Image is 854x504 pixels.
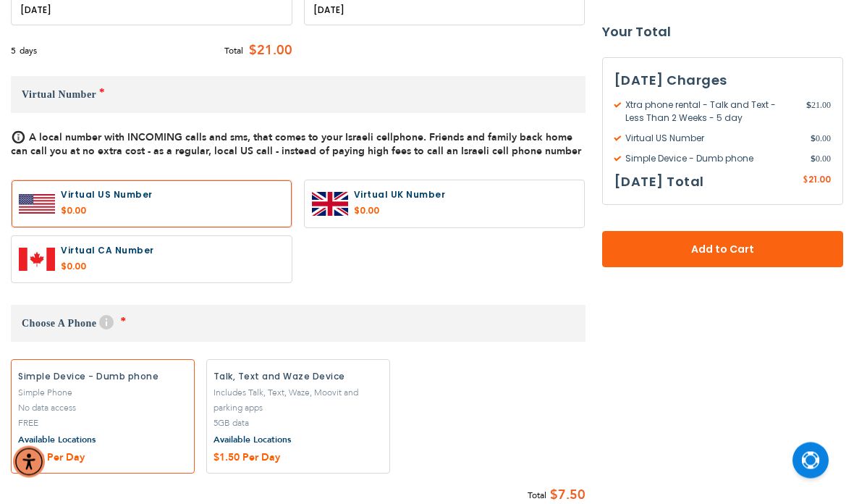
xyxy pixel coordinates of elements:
[614,133,811,146] span: Virtual US Number
[99,316,114,330] span: Help
[806,99,811,112] span: $
[811,133,831,146] span: 0.00
[13,446,45,478] div: Accessibility Menu
[18,434,96,446] a: Available Locations
[614,153,811,166] span: Simple Device - Dumb phone
[243,41,292,62] span: $21.00
[11,45,20,58] span: 5
[224,45,243,58] span: Total
[811,153,831,166] span: 0.00
[20,45,37,58] span: days
[808,174,831,186] span: 21.00
[528,489,546,504] span: Total
[614,99,807,125] span: Xtra phone rental - Talk and Text - Less Than 2 Weeks - 5 day
[602,22,844,43] strong: Your Total
[650,243,796,258] span: Add to Cart
[811,133,816,146] span: $
[803,175,808,188] span: $
[806,99,831,125] span: 21.00
[614,172,704,193] h3: [DATE] Total
[213,434,291,446] a: Available Locations
[22,90,96,101] span: Virtual Number
[614,70,832,92] h3: [DATE] Charges
[602,232,844,268] button: Add to Cart
[811,153,816,166] span: $
[11,131,581,159] span: A local number with INCOMING calls and sms, that comes to your Israeli cellphone. Friends and fam...
[11,306,585,343] h3: Choose A Phone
